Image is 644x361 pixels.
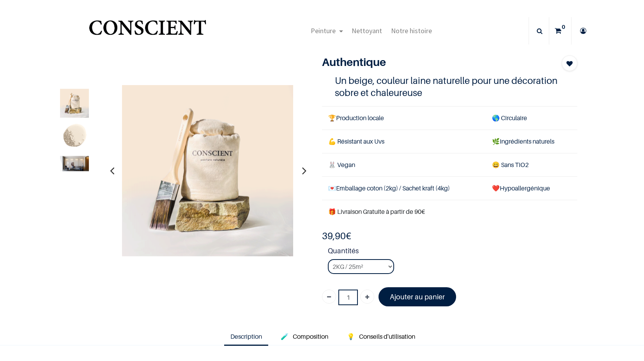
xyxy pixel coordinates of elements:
[328,114,336,122] span: 🏆
[293,333,328,340] span: Composition
[486,177,577,200] td: ❤️Hypoallergénique
[328,208,425,215] font: 🎁 Livraison Gratuite à partir de 90€
[360,290,374,304] a: Ajouter
[328,184,336,192] span: 💌
[87,16,208,46] a: Logo of Conscient
[322,290,336,304] a: Supprimer
[60,122,89,151] img: Product image
[549,17,571,44] a: 0
[391,26,432,35] span: Notre histoire
[87,16,208,46] img: Conscient
[281,333,288,340] span: 🧪
[322,55,539,69] h1: Authentique
[486,153,577,176] td: ans TiO2
[492,161,504,169] span: 😄 S
[352,26,382,35] span: Nettoyant
[390,293,445,301] font: Ajouter au panier
[328,137,384,145] span: 💪 Résistant aux Uvs
[335,75,565,99] h4: Un beige, couleur laine naturelle pour une décoration sobre et chaleureuse
[322,230,351,242] b: €
[60,89,89,117] img: Product image
[560,23,567,31] sup: 0
[322,177,486,200] td: Emballage coton (2kg) / Sachet kraft (4kg)
[122,85,294,256] img: Product image
[347,333,355,340] span: 💡
[306,17,347,44] a: Peinture
[566,59,573,68] span: Add to wishlist
[492,137,500,145] span: 🌿
[562,55,577,71] button: Add to wishlist
[322,106,486,130] td: Production locale
[322,230,346,242] span: 39,90
[486,130,577,153] td: Ingrédients naturels
[328,161,355,169] span: 🐰 Vegan
[230,333,262,340] span: Description
[486,106,577,130] td: irculaire
[379,287,456,306] a: Ajouter au panier
[359,333,415,340] span: Conseils d'utilisation
[492,114,505,122] span: 🌎 C
[311,26,336,35] span: Peinture
[60,156,89,171] img: Product image
[328,245,577,259] strong: Quantités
